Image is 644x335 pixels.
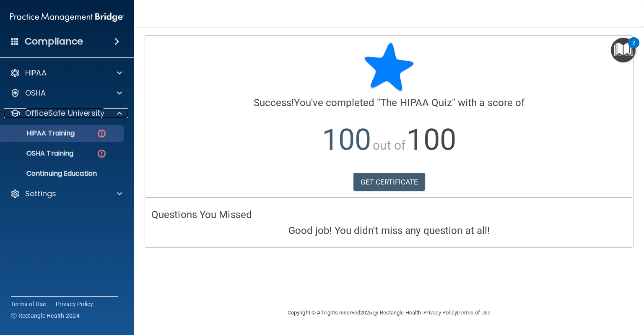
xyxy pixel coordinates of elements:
img: danger-circle.6113f641.png [96,128,107,139]
span: Success! [254,97,294,109]
p: HIPAA Training [5,129,75,138]
img: PMB logo [10,9,124,26]
a: Privacy Policy [56,300,93,308]
p: OSHA [25,88,46,98]
a: Terms of Use [11,300,46,308]
h4: You've completed " " with a score of [151,97,627,108]
span: out of [373,138,406,153]
a: Privacy Policy [423,309,457,316]
a: Terms of Use [458,309,491,316]
p: Continuing Education [5,169,120,178]
span: Ⓒ Rectangle Health 2024 [11,312,80,320]
h4: Questions You Missed [151,209,627,220]
a: OSHA [10,88,122,98]
div: Copyright © All rights reserved 2025 @ Rectangle Health | | [236,299,542,326]
a: GET CERTIFICATE [353,173,425,191]
iframe: Drift Widget Chat Controller [602,277,634,309]
p: Settings [25,189,56,199]
div: 2 [632,43,635,54]
span: The HIPAA Quiz [380,97,452,109]
img: blue-star-rounded.9d042014.png [364,42,414,92]
a: HIPAA [10,68,122,78]
a: Settings [10,189,122,199]
span: 100 [322,122,371,157]
h4: Compliance [25,36,83,47]
p: HIPAA [25,68,47,78]
p: OSHA Training [5,149,73,158]
img: danger-circle.6113f641.png [96,148,107,159]
button: Open Resource Center, 2 new notifications [611,38,636,62]
span: 100 [407,122,456,157]
a: OfficeSafe University [10,108,122,118]
h4: Good job! You didn't miss any question at all! [151,225,627,236]
p: OfficeSafe University [25,108,104,118]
